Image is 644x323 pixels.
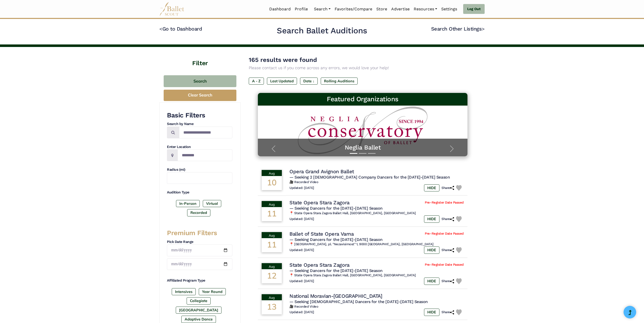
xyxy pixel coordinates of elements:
h2: Search Ballet Auditions [277,26,367,36]
label: Year Round [199,288,226,295]
label: Collegiate [187,297,211,304]
label: Adaptive Dance [181,316,216,323]
span: — Seeking Dancers for the [DATE]-[DATE] Season [289,268,383,273]
button: Slide 1 [350,151,357,156]
a: Search Other Listings> [431,26,485,32]
a: Favorites/Compare [333,4,374,14]
div: Aug [262,170,282,176]
span: Pre-Register Date Passed [425,201,463,205]
span: Pre-Register Date Passed [425,232,463,236]
div: Aug [262,232,282,238]
h6: Updated: [DATE] [289,186,314,190]
div: Aug [262,201,282,207]
a: Neglia Ballet [263,144,462,152]
h6: Share [441,279,454,283]
a: Search [312,4,333,14]
h4: Audition Type [167,190,232,195]
h6: 🎥 Recorded Video [289,305,464,309]
div: 12 [262,269,282,283]
a: Dashboard [267,4,293,14]
h4: Filter [159,47,241,68]
label: In-Person [176,200,200,207]
h6: 📍 [GEOGRAPHIC_DATA], pl. "Nezavisimost" 1, 9000 [GEOGRAPHIC_DATA], [GEOGRAPHIC_DATA] [289,242,464,246]
h6: Updated: [DATE] [289,217,314,221]
label: HIDE [424,246,439,254]
h3: Premium Filters [167,229,232,237]
h4: National Moravian-[GEOGRAPHIC_DATA] [289,293,382,299]
h6: Updated: [DATE] [289,310,314,314]
span: — Seeking Dancers for the [DATE]-[DATE] Season [289,237,383,242]
h4: Ballet of State Opera Varna [289,231,354,237]
label: [GEOGRAPHIC_DATA] [176,307,221,314]
h6: 📍 State Opera Stara Zagora Ballet Hall, [GEOGRAPHIC_DATA], [GEOGRAPHIC_DATA] [289,273,464,278]
span: Pre-Register Date Passed [425,263,463,267]
a: Profile [293,4,310,14]
span: — Seeking 2 [DEMOGRAPHIC_DATA] Company Dancers for the [DATE]-[DATE] Season [289,175,450,180]
p: Please contact us if you come across any errors, we would love your help! [249,65,477,71]
h6: Updated: [DATE] [289,248,314,252]
h5: Neglia Ballet [263,111,462,119]
div: 10 [262,176,282,190]
button: Slide 3 [368,151,376,156]
h6: Share [441,186,454,190]
label: HIDE [424,184,439,191]
label: Virtual [203,200,221,207]
label: Rolling Auditions [321,78,358,85]
label: Last Updated [267,78,297,85]
input: Search by names... [179,127,232,138]
div: Aug [262,294,282,300]
a: Settings [439,4,459,14]
label: A - Z [249,78,264,85]
label: Recorded [187,209,210,216]
h4: Affiliated Program Type [167,278,232,283]
h4: State Opera Stara Zagora [289,199,349,206]
code: > [482,26,485,32]
a: <Go to Dashboard [159,26,202,32]
h6: Share [441,217,454,221]
label: Intensives [172,288,196,295]
span: 165 results were found [249,56,317,63]
h4: Pick Date Range [167,239,232,244]
span: — Seeking Dancers for the [DATE]-[DATE] Season [289,206,383,211]
h6: 📍 State Opera Stara Zagora Ballet Hall, [GEOGRAPHIC_DATA], [GEOGRAPHIC_DATA] [289,211,464,215]
button: Search [164,75,236,87]
h6: Updated: [DATE] [289,279,314,283]
span: — Seeking [DEMOGRAPHIC_DATA] Dancers for the [DATE]-[DATE] Season [289,299,428,304]
label: HIDE [424,278,439,285]
label: Date ↓ [300,78,318,85]
a: Log Out [463,4,485,14]
h4: State Opera Stara Zagora [289,262,349,268]
h4: Enter Location [167,144,232,150]
h3: Featured Organizations [262,95,463,104]
code: < [159,26,162,32]
h6: 🎥 Recorded Video [289,180,464,184]
div: Aug [262,263,282,269]
a: Resources [412,4,439,14]
h4: Opera Grand Avignon Ballet [289,168,354,175]
a: Store [374,4,389,14]
label: HIDE [424,215,439,222]
a: Advertise [389,4,412,14]
h4: Search by Name [167,121,232,127]
div: 11 [262,238,282,252]
div: 13 [262,300,282,314]
h6: Share [441,248,454,252]
h4: Radius (mi) [167,167,232,172]
h3: Basic Filters [167,111,232,120]
h6: Share [441,310,454,314]
button: Slide 2 [359,151,366,156]
div: 11 [262,207,282,221]
input: Location [178,149,232,161]
label: HIDE [424,309,439,316]
a: Neglia BalletYEAR-ROUND APPLICATIONS OPEN Discover the difference of year-round training at [PERS... [263,111,462,151]
button: Clear Search [164,90,236,101]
